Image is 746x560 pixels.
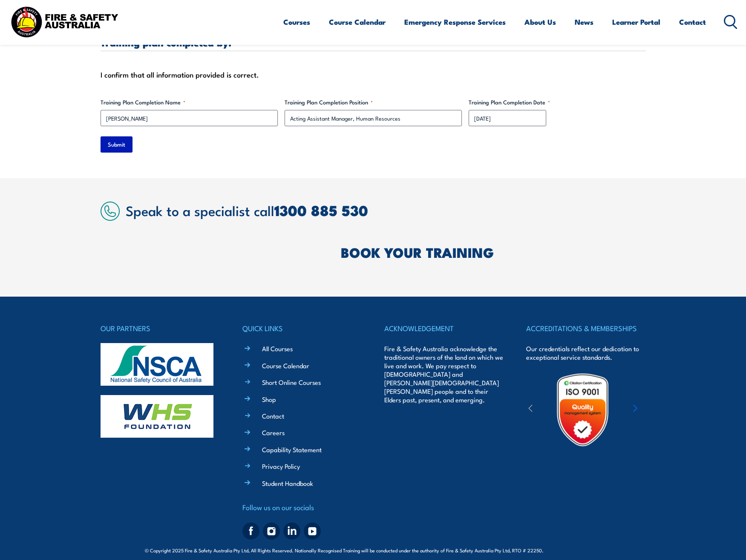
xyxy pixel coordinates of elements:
a: KND Digital [571,546,601,554]
a: Student Handbook [262,479,313,488]
p: Our credentials reflect our dedication to exceptional service standards. [526,344,645,361]
a: News [575,11,593,33]
h2: BOOK YOUR TRAINING [341,246,646,258]
a: About Us [524,11,556,33]
a: Shop [262,395,276,404]
label: Training Plan Completion Name [101,98,278,107]
a: Careers [262,428,285,437]
a: Contact [679,11,706,33]
h3: Training plan completed by: [101,38,646,47]
label: Training Plan Completion Position [285,98,462,107]
img: Untitled design (19) [545,372,620,447]
img: whs-logo-footer [101,395,213,438]
a: Course Calendar [262,361,309,370]
a: Courses [283,11,310,33]
h4: OUR PARTNERS [101,322,220,334]
img: nsca-logo-footer [101,343,213,386]
p: Fire & Safety Australia acknowledge the traditional owners of the land on which we live and work.... [384,344,504,404]
h4: ACCREDITATIONS & MEMBERSHIPS [526,322,645,334]
h4: QUICK LINKS [242,322,362,334]
input: Submit [101,136,132,153]
a: Capability Statement [262,445,322,454]
h2: Speak to a specialist call [126,202,646,218]
div: I confirm that all information provided is correct. [101,68,646,81]
a: Privacy Policy [262,462,300,471]
input: dd/mm/yyyy [469,110,546,126]
a: Course Calendar [329,11,386,33]
img: ewpa-logo [620,395,694,424]
span: Site: [553,547,601,554]
a: Short Online Courses [262,378,321,387]
a: 1300 885 530 [274,199,368,221]
label: Training Plan Completion Date [469,98,646,107]
h4: Follow us on our socials [242,501,362,513]
h4: ACKNOWLEDGEMENT [384,322,504,334]
a: Contact [262,411,284,420]
a: All Courses [262,344,293,353]
span: © Copyright 2025 Fire & Safety Australia Pty Ltd, All Rights Reserved. Nationally Recognised Trai... [145,546,601,554]
a: Emergency Response Services [404,11,506,33]
a: Learner Portal [612,11,660,33]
